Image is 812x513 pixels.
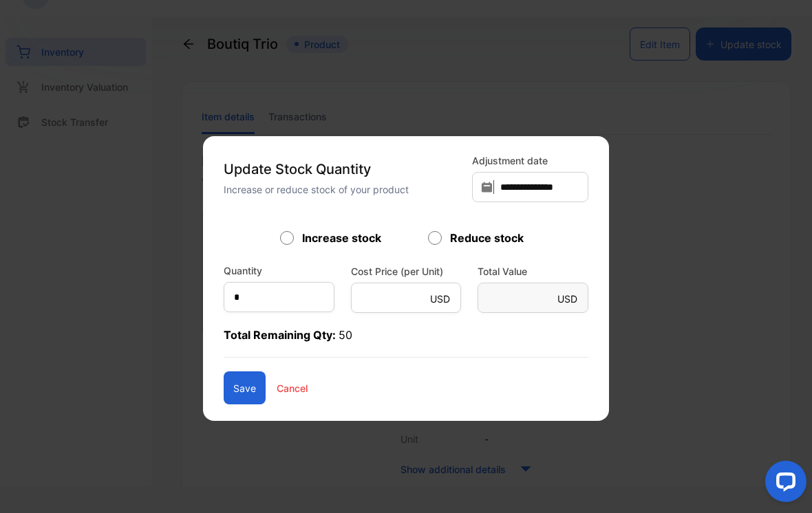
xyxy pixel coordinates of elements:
[224,182,464,197] p: Increase or reduce stock of your product
[224,371,266,404] button: Save
[224,159,464,179] p: Update Stock Quantity
[450,230,524,246] label: Reduce stock
[557,292,577,306] p: USD
[339,328,352,342] span: 50
[224,327,588,358] p: Total Remaining Qty:
[351,264,462,279] label: Cost Price (per Unit)
[277,381,308,395] p: Cancel
[302,230,381,246] label: Increase stock
[472,153,588,168] label: Adjustment date
[224,263,262,278] label: Quantity
[754,455,812,513] iframe: LiveChat chat widget
[478,264,588,279] label: Total Value
[430,292,450,306] p: USD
